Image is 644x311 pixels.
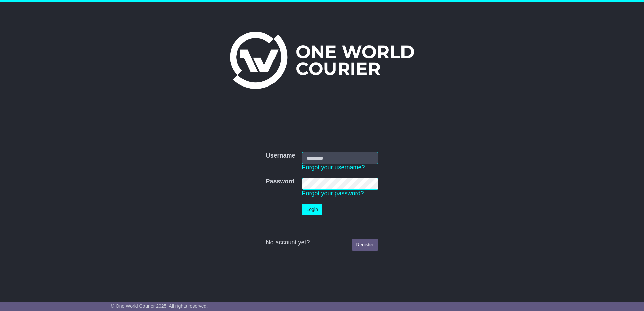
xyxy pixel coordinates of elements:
a: Register [352,239,378,251]
a: Forgot your password? [302,190,364,197]
a: Forgot your username? [302,164,365,171]
label: Password [266,178,294,185]
img: One World [230,32,414,89]
label: Username [266,152,295,160]
div: No account yet? [266,239,378,246]
button: Login [302,204,322,215]
span: © One World Courier 2025. All rights reserved. [111,303,208,309]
